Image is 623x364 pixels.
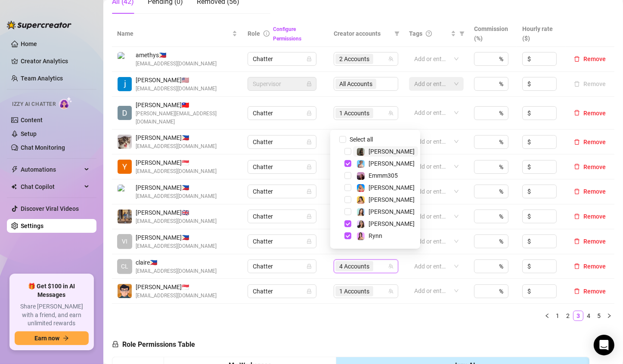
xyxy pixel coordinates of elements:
span: Chatter [253,136,311,148]
th: Commission (%) [469,21,517,47]
span: Share [PERSON_NAME] with a friend, and earn unlimited rewards [15,302,89,328]
img: conan bez [118,284,132,298]
span: [PERSON_NAME] [369,160,415,167]
button: Earn nowarrow-right [15,331,89,345]
span: left [545,313,550,318]
span: delete [574,238,580,244]
li: 4 [583,311,594,321]
span: Supervisor [253,77,311,90]
button: Remove [570,79,609,89]
span: lock [307,111,312,116]
img: logo-BBDzfeDw.svg [7,21,71,29]
th: Hourly rate ($) [517,21,565,47]
span: VI [122,237,127,246]
div: Open Intercom Messenger [594,335,614,355]
span: Remove [583,288,606,295]
li: 3 [573,311,583,321]
li: 2 [563,311,573,321]
li: Next Page [604,311,614,321]
span: 🎁 Get $100 in AI Messages [15,282,89,299]
span: 1 Accounts [339,108,369,118]
img: Rynn [357,232,365,240]
img: Dale Jacolba [118,106,132,120]
span: amethys 🇵🇭 [136,50,217,60]
button: Remove [570,236,609,247]
span: Select tree node [344,160,351,167]
h5: Role Permissions Table [112,339,195,350]
span: [PERSON_NAME] [369,184,415,191]
img: Amelia [357,208,365,216]
span: team [388,56,394,62]
img: Jocelyn [357,196,365,204]
span: Select all [346,135,376,144]
span: Remove [583,139,606,145]
span: filter [458,27,466,40]
span: Chatter [253,160,311,173]
img: Yhaneena April [118,160,132,174]
a: 5 [594,311,604,321]
a: Creator Analytics [21,54,90,68]
button: right [604,311,614,321]
span: [EMAIL_ADDRESS][DOMAIN_NAME] [136,242,217,250]
span: [PERSON_NAME] 🇵🇭 [136,183,217,192]
span: Chatter [253,210,311,223]
span: arrow-right [63,335,69,341]
a: Discover Viral Videos [21,205,79,212]
span: [EMAIL_ADDRESS][DOMAIN_NAME] [136,167,217,176]
a: 2 [563,311,573,321]
span: 2 Accounts [339,54,369,64]
a: Setup [21,130,37,137]
th: Name [112,21,242,47]
span: Remove [583,263,606,270]
span: [PERSON_NAME][EMAIL_ADDRESS][DOMAIN_NAME] [136,110,237,126]
span: Earn now [34,335,59,342]
span: Creator accounts [334,29,391,38]
a: 3 [573,311,583,321]
span: [PERSON_NAME] [369,148,415,155]
span: delete [574,288,580,294]
span: Chatter [253,52,311,65]
span: [EMAIL_ADDRESS][DOMAIN_NAME] [136,192,217,201]
span: [PERSON_NAME] [369,196,415,203]
span: lock [307,81,312,86]
span: Rynn [369,232,382,239]
span: [EMAIL_ADDRESS][DOMAIN_NAME] [136,142,217,151]
span: Select tree node [344,172,351,179]
span: lock [307,189,312,194]
button: Remove [570,54,609,64]
span: filter [394,31,400,36]
button: Remove [570,286,609,296]
button: left [542,311,552,321]
img: Chat Copilot [11,184,17,190]
img: amethys [118,52,132,66]
img: Brandy [357,148,365,156]
span: Emmm305 [369,172,398,179]
span: Chatter [253,107,311,120]
a: Settings [21,222,43,229]
span: lock [307,289,312,294]
span: Select tree node [344,148,351,155]
a: 4 [584,311,593,321]
a: Content [21,117,43,123]
span: lock [307,164,312,170]
span: right [607,313,612,318]
span: [EMAIL_ADDRESS][DOMAIN_NAME] [136,85,217,93]
a: Team Analytics [21,75,63,82]
span: Tags [409,29,422,38]
span: 1 Accounts [335,108,373,118]
span: claire 🇵🇭 [136,258,217,267]
span: [PERSON_NAME] [369,220,415,227]
button: Remove [570,162,609,172]
span: delete [574,213,580,219]
span: Remove [583,56,606,62]
span: [PERSON_NAME] 🇺🇸 [136,75,217,85]
button: Remove [570,186,609,197]
img: Chris [118,185,132,199]
span: Automations [21,163,82,176]
span: question-circle [426,31,432,37]
span: Remove [583,238,606,245]
span: Remove [583,110,606,117]
li: Previous Page [542,311,552,321]
span: lock [112,341,119,348]
span: Chatter [253,285,311,298]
